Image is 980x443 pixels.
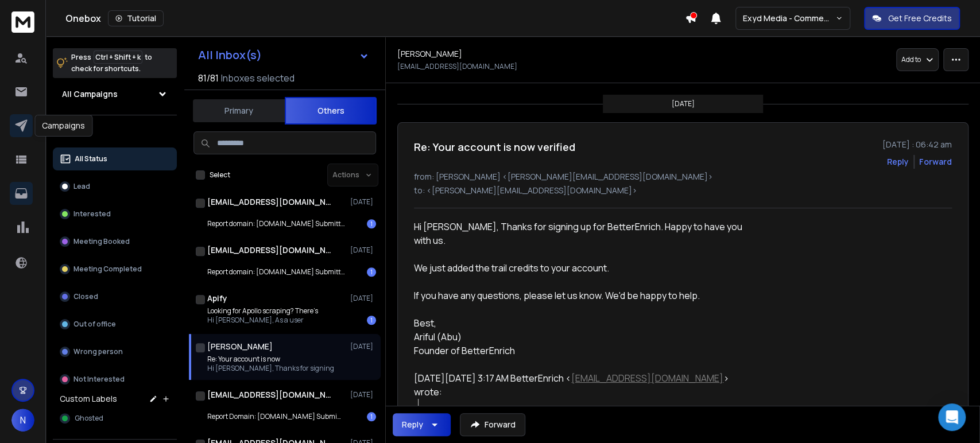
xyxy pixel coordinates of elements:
div: We just added the trail credits to your account. [414,261,749,275]
h3: Inboxes selected [221,71,295,85]
div: 1 [367,412,376,421]
button: Reply [887,156,909,168]
p: Report Domain: [DOMAIN_NAME] Submitter: [DOMAIN_NAME] [207,412,345,421]
div: Forward [919,156,952,168]
button: Others [285,97,377,125]
button: Reply [393,413,451,436]
div: Founder of BetterEnrich [414,344,749,357]
p: Not Interested [73,375,125,384]
button: Closed [53,285,177,308]
button: All Status [53,147,177,170]
div: Hi [PERSON_NAME], Thanks for signing up for BetterEnrich. Happy to have you with us. [414,220,749,357]
div: Best, [414,316,749,330]
h1: [PERSON_NAME] [207,341,273,352]
h1: All Inbox(s) [198,49,262,61]
p: Re: Your account is now [207,355,334,364]
p: Meeting Booked [73,237,130,246]
button: Out of office [53,313,177,336]
button: Forward [460,413,525,436]
p: Hi [PERSON_NAME], Thanks for signing [207,364,334,373]
p: Report domain: [DOMAIN_NAME] Submitter: [DOMAIN_NAME] [207,219,345,228]
div: 1 [367,267,376,277]
button: Ghosted [53,407,177,430]
button: Lead [53,175,177,198]
div: Onebox [65,10,685,26]
p: [DATE] [672,99,695,108]
h1: Re: Your account is now verified [414,139,575,155]
h1: [EMAIL_ADDRESS][DOMAIN_NAME] [207,244,334,256]
p: [EMAIL_ADDRESS][DOMAIN_NAME] [397,62,517,71]
div: 1 [367,219,376,228]
p: Closed [73,292,98,301]
p: Lead [73,182,90,191]
button: All Inbox(s) [189,44,378,67]
div: Campaigns [34,115,92,137]
h1: [PERSON_NAME] [397,48,462,60]
h1: All Campaigns [62,88,118,100]
label: Select [210,170,230,180]
span: 81 / 81 [198,71,219,85]
button: Tutorial [108,10,164,26]
p: from: [PERSON_NAME] <[PERSON_NAME][EMAIL_ADDRESS][DOMAIN_NAME]> [414,171,952,182]
h3: Filters [53,125,177,141]
p: Interested [73,209,111,219]
button: N [11,409,34,432]
button: Meeting Completed [53,258,177,281]
p: [DATE] [350,294,376,303]
p: Wrong person [73,347,123,356]
h3: Custom Labels [60,393,117,405]
button: Primary [193,98,285,123]
p: Report domain: [DOMAIN_NAME] Submitter: [DOMAIN_NAME] [207,267,345,277]
p: [DATE] [350,390,376,399]
div: Reply [402,419,423,430]
button: Wrong person [53,340,177,363]
p: to: <[PERSON_NAME][EMAIL_ADDRESS][DOMAIN_NAME]> [414,185,952,196]
p: Press to check for shortcuts. [71,52,152,75]
h1: Apify [207,293,227,304]
h1: [EMAIL_ADDRESS][DOMAIN_NAME] [207,389,334,401]
p: [DATE] : 06:42 am [882,139,952,150]
a: [EMAIL_ADDRESS][DOMAIN_NAME] [571,372,723,384]
div: 1 [367,316,376,325]
p: [DATE] [350,342,376,351]
button: Meeting Booked [53,230,177,253]
p: Get Free Credits [888,13,952,24]
p: [DATE] [350,197,376,207]
span: Ctrl + Shift + k [94,50,142,64]
button: Interested [53,203,177,226]
p: Add to [901,55,921,64]
div: If you have any questions, please let us know. We'd be happy to help. [414,289,749,302]
div: [DATE][DATE] 3:17 AM BetterEnrich < > wrote: [414,371,749,399]
p: Looking for Apollo scraping? There’s [207,306,318,316]
p: [DATE] [350,246,376,255]
p: All Status [75,154,107,164]
span: Ghosted [75,414,103,423]
button: Not Interested [53,368,177,391]
div: Ariful (Abu) [414,330,749,344]
button: Get Free Credits [864,7,960,30]
p: Meeting Completed [73,265,142,274]
p: Exyd Media - Commercial Cleaning [743,13,835,24]
p: Out of office [73,320,116,329]
div: Open Intercom Messenger [938,403,966,431]
p: Hi [PERSON_NAME], As a user [207,316,318,325]
h1: [EMAIL_ADDRESS][DOMAIN_NAME] [207,196,334,208]
button: All Campaigns [53,83,177,106]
